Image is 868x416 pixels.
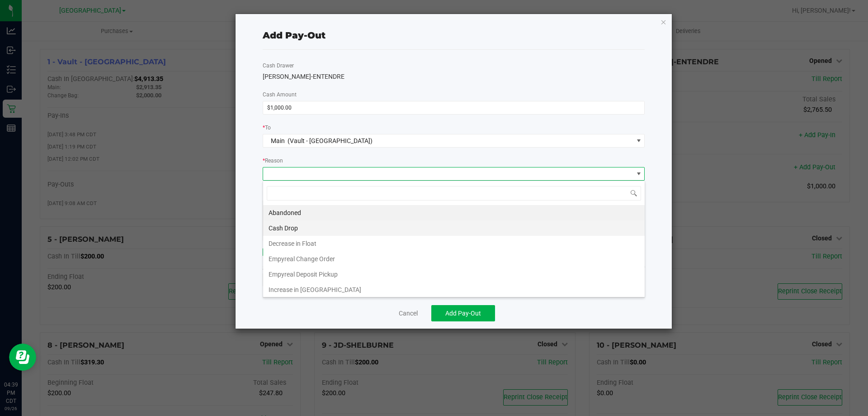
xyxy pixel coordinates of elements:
li: Empyreal Deposit Pickup [263,267,645,282]
div: [PERSON_NAME]-ENTENDRE [263,72,645,81]
li: Increase in [GEOGRAPHIC_DATA] [263,282,645,297]
span: Main [271,137,285,144]
li: Cash Drop [263,220,645,236]
a: Cancel [399,309,418,318]
li: Empyreal Change Order [263,251,645,267]
li: Decrease in Float [263,236,645,251]
label: Cash Drawer [263,62,294,70]
iframe: Resource center [9,344,36,371]
span: Cash Amount [263,91,297,98]
span: (Vault - [GEOGRAPHIC_DATA]) [288,137,373,144]
label: Reason [263,157,283,165]
button: Add Pay-Out [431,305,495,321]
label: To [263,124,271,132]
div: Add Pay-Out [263,29,325,42]
li: Abandoned [263,205,645,220]
span: Add Pay-Out [445,310,481,317]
